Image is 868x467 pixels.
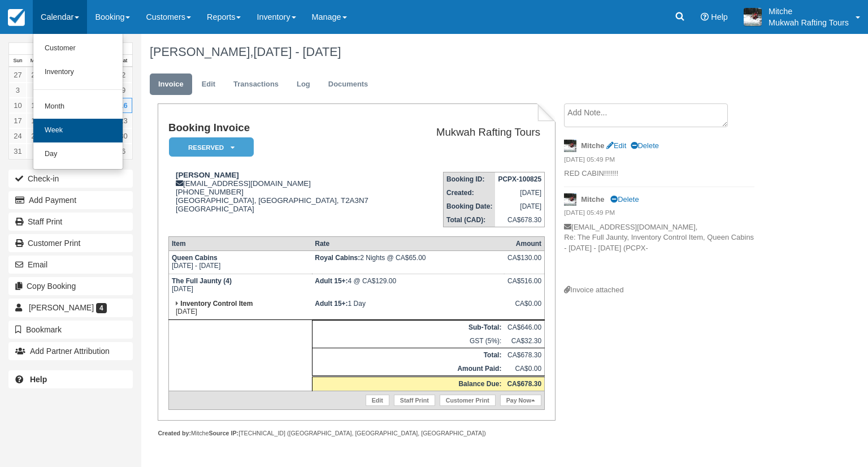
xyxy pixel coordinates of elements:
[9,98,27,113] a: 10
[366,395,389,406] a: Edit
[581,195,604,204] strong: Mitche
[8,234,133,252] a: Customer Print
[9,83,27,98] a: 3
[27,67,44,83] a: 28
[769,17,849,28] p: Mukwah Rafting Tours
[320,73,377,96] a: Documents
[312,362,504,377] th: Amount Paid:
[444,213,496,227] th: Total (CAD):
[8,256,133,274] button: Email
[507,254,541,271] div: CA$130.00
[631,141,659,150] a: Delete
[8,370,133,388] a: Help
[564,208,754,220] em: [DATE] 05:49 PM
[500,395,541,406] a: Pay Now
[158,429,555,438] div: Mitche [TECHNICAL_ID] ([GEOGRAPHIC_DATA], [GEOGRAPHIC_DATA], [GEOGRAPHIC_DATA])
[564,155,754,167] em: [DATE] 05:49 PM
[564,168,754,179] p: RED CABIN!!!!!!!
[312,297,504,320] td: 1 Day
[9,113,27,128] a: 17
[495,200,544,213] td: [DATE]
[33,60,123,84] a: Inventory
[209,430,238,436] strong: Source IP:
[9,67,27,83] a: 27
[96,303,107,313] span: 4
[9,55,27,67] th: Sun
[30,375,47,384] b: Help
[33,95,123,119] a: Month
[711,12,728,21] span: Help
[312,237,504,251] th: Rate
[8,9,25,26] img: checkfront-main-nav-mini-logo.png
[507,380,541,388] strong: CA$678.30
[115,55,132,67] th: Sat
[169,137,254,157] em: Reserved
[176,171,239,179] strong: [PERSON_NAME]
[115,67,132,83] a: 2
[8,213,133,231] a: Staff Print
[498,175,541,183] strong: PCPX-100825
[27,98,44,113] a: 11
[150,45,784,59] h1: [PERSON_NAME],
[504,348,544,362] td: CA$678.30
[115,113,132,128] a: 23
[168,251,312,274] td: [DATE] - [DATE]
[27,128,44,144] a: 25
[172,254,218,262] strong: Queen Cabins
[507,277,541,294] div: CA$516.00
[581,141,604,150] strong: Mitche
[253,45,341,59] span: [DATE] - [DATE]
[27,113,44,128] a: 18
[744,8,762,26] img: A1
[312,251,504,274] td: 2 Nights @ CA$65.00
[312,348,504,362] th: Total:
[168,122,409,134] h1: Booking Invoice
[769,6,849,17] p: Mitche
[193,73,224,96] a: Edit
[315,277,348,285] strong: Adult 15+
[440,395,496,406] a: Customer Print
[315,300,348,308] strong: Adult 15+
[504,321,544,335] td: CA$646.00
[8,299,133,317] a: [PERSON_NAME] 4
[115,83,132,98] a: 9
[495,213,544,227] td: CA$678.30
[8,342,133,360] button: Add Partner Attribution
[606,141,626,150] a: Edit
[312,334,504,348] td: GST (5%):
[8,170,133,188] button: Check-in
[504,362,544,377] td: CA$0.00
[115,128,132,144] a: 30
[495,186,544,200] td: [DATE]
[701,13,709,21] i: Help
[115,144,132,159] a: 6
[27,83,44,98] a: 4
[168,237,312,251] th: Item
[168,297,312,320] td: [DATE]
[312,321,504,335] th: Sub-Total:
[504,334,544,348] td: CA$32.30
[8,321,133,339] button: Bookmark
[33,119,123,142] a: Week
[168,137,250,158] a: Reserved
[564,222,754,285] p: [EMAIL_ADDRESS][DOMAIN_NAME], Re: The Full Jaunty, Inventory Control Item, Queen Cabins - [DATE] ...
[413,127,540,139] h2: Mukwah Rafting Tours
[444,200,496,213] th: Booking Date:
[504,237,544,251] th: Amount
[150,73,192,96] a: Invoice
[288,73,319,96] a: Log
[8,277,133,295] button: Copy Booking
[172,277,232,285] strong: The Full Jaunty (4)
[444,172,496,187] th: Booking ID:
[610,195,639,204] a: Delete
[33,37,123,60] a: Customer
[444,186,496,200] th: Created:
[168,274,312,297] td: [DATE]
[507,300,541,317] div: CA$0.00
[33,142,123,166] a: Day
[564,285,754,296] div: Invoice attached
[168,171,409,227] div: [EMAIL_ADDRESS][DOMAIN_NAME] [PHONE_NUMBER] [GEOGRAPHIC_DATA], [GEOGRAPHIC_DATA], T2A3N7 [GEOGRAP...
[27,144,44,159] a: 1
[394,395,435,406] a: Staff Print
[315,254,360,262] strong: Royal Cabins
